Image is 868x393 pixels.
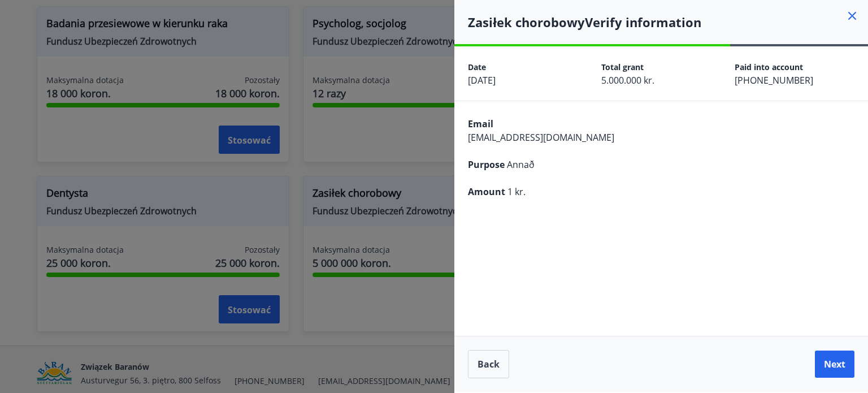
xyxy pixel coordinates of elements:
span: [DATE] [468,74,496,87]
span: Amount [468,185,505,198]
span: Paid into account [735,62,803,72]
span: 5.000.000 kr. [601,74,654,87]
span: Date [468,62,486,72]
span: Total grant [601,62,644,72]
span: [EMAIL_ADDRESS][DOMAIN_NAME] [468,131,614,144]
h4: Verify information [468,14,868,31]
span: 1 kr. [507,185,526,198]
button: Back [468,350,509,378]
span: Annað [507,158,535,171]
button: Next [815,351,854,378]
span: Purpose [468,158,505,171]
span: Email [468,118,493,130]
font: Zasiłek chorobowy [468,14,585,31]
span: [PHONE_NUMBER] [735,74,813,87]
